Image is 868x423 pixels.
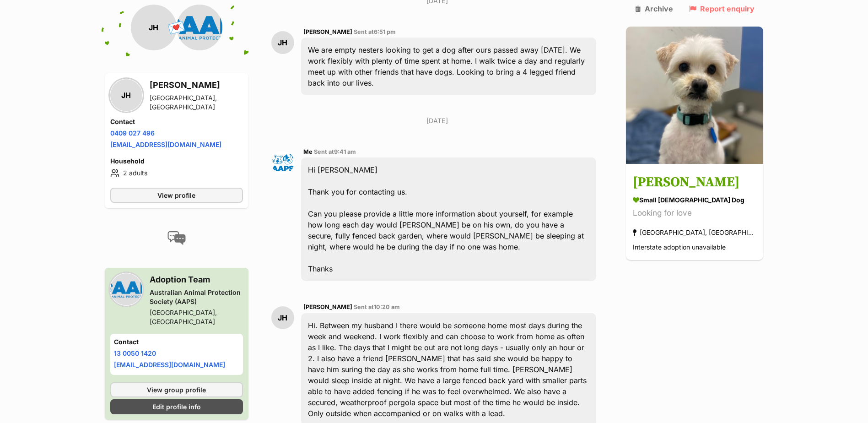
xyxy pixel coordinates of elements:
[177,5,222,50] img: Australian Animal Protection Society (AAPS) profile pic
[303,28,352,35] span: [PERSON_NAME]
[110,168,243,179] li: 2 adults
[354,304,400,310] span: Sent at
[110,157,243,166] h4: Household
[152,402,201,412] span: Edit profile info
[633,195,756,205] div: small [DEMOGRAPHIC_DATA] Dog
[157,190,195,200] span: View profile
[626,166,763,260] a: [PERSON_NAME] small [DEMOGRAPHIC_DATA] Dog Looking for love [GEOGRAPHIC_DATA], [GEOGRAPHIC_DATA] ...
[150,308,243,326] div: [GEOGRAPHIC_DATA], [GEOGRAPHIC_DATA]
[374,304,400,310] span: 10:20 am
[303,304,352,310] span: [PERSON_NAME]
[150,93,243,112] div: [GEOGRAPHIC_DATA], [GEOGRAPHIC_DATA]
[271,31,294,54] div: JH
[114,361,225,369] a: [EMAIL_ADDRESS][DOMAIN_NAME]
[689,5,755,13] a: Report enquiry
[114,349,156,357] a: 13 0050 1420
[167,231,186,245] img: conversation-icon-4a6f8262b818ee0b60e3300018af0b2d0b884aa5de6e9bcb8d3d4eeb1a70a7c4.svg
[633,173,756,193] h3: [PERSON_NAME]
[110,117,243,126] h4: Contact
[301,157,597,281] div: Hi [PERSON_NAME] Thank you for contacting us. Can you please provide a little more information ab...
[110,273,142,305] img: Australian Animal Protection Society (AAPS) profile pic
[354,28,396,35] span: Sent at
[633,207,756,220] div: Looking for love
[635,5,673,13] a: Archive
[626,27,763,164] img: Leo
[633,244,726,251] span: Interstate adoption unavailable
[271,151,294,174] img: Adoption Team profile pic
[150,288,243,306] div: Australian Animal Protection Society (AAPS)
[314,148,356,155] span: Sent at
[374,28,396,35] span: 6:51 pm
[150,273,243,286] h3: Adoption Team
[110,382,243,397] a: View group profile
[110,79,142,111] div: JH
[150,79,243,92] h3: [PERSON_NAME]
[110,129,155,137] a: 0409 027 496
[166,18,187,38] span: 💌
[114,337,239,347] h4: Contact
[301,38,597,95] div: We are empty nesters looking to get a dog after ours passed away [DATE]. We work flexibly with pl...
[271,116,604,125] p: [DATE]
[303,148,313,155] span: Me
[147,385,206,395] span: View group profile
[110,188,243,203] a: View profile
[334,148,356,155] span: 9:41 am
[110,399,243,414] a: Edit profile info
[131,5,177,50] div: JH
[633,227,756,239] div: [GEOGRAPHIC_DATA], [GEOGRAPHIC_DATA]
[271,306,294,329] div: JH
[110,141,221,148] a: [EMAIL_ADDRESS][DOMAIN_NAME]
